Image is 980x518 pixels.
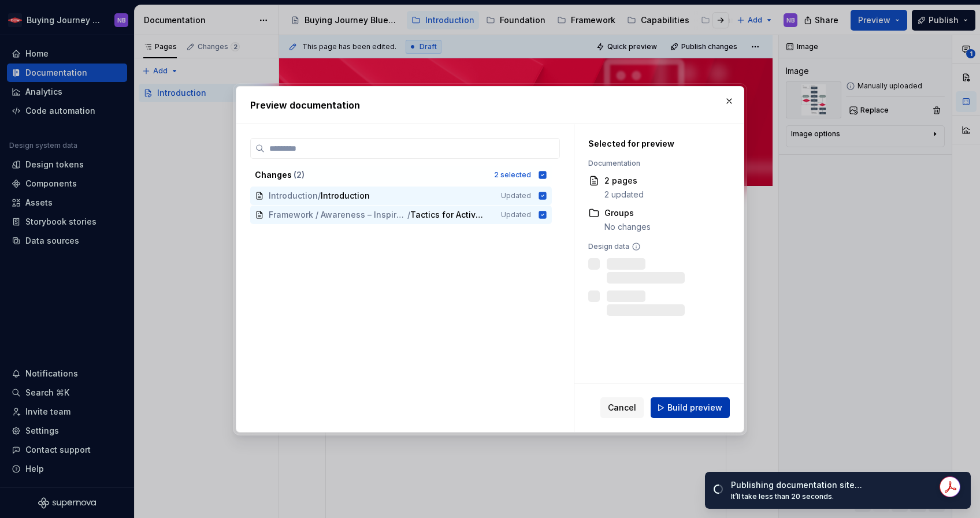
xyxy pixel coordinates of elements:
div: 2 selected [494,170,531,180]
span: Introduction [269,190,318,202]
span: Cancel [608,402,636,413]
div: Design data [588,242,717,251]
div: Changes [255,169,487,181]
span: Framework / Awareness – Inspire & Find [269,209,407,221]
button: Build preview [651,397,730,418]
button: Cancel [600,397,644,418]
span: Updated [501,191,531,200]
h2: Preview documentation [250,98,730,112]
div: Publishing documentation site… [731,479,941,491]
div: 2 pages [604,175,644,187]
span: / [318,190,321,202]
div: It’ll take less than 20 seconds. [731,492,941,501]
span: Updated [501,210,531,219]
div: Selected for preview [588,138,717,150]
span: Introduction [321,190,370,202]
span: / [407,209,410,221]
div: No changes [604,221,651,233]
span: ( 2 ) [294,170,305,180]
div: Documentation [588,159,717,168]
div: 2 updated [604,189,644,200]
div: Groups [604,207,651,219]
span: Build preview [667,402,722,413]
span: Tactics for Activation [410,209,485,221]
